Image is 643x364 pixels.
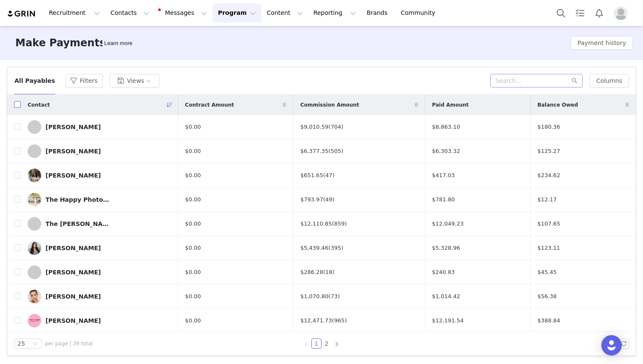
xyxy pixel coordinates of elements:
[300,123,418,131] div: $9,010.59
[432,195,524,204] div: $781.80
[538,268,557,277] span: $45.45
[328,245,343,251] a: (395)
[105,3,154,23] button: Contacts
[328,124,343,130] a: (704)
[300,244,418,252] div: $5,439.46
[46,196,109,203] div: The Happy Photobus | Photography & Styling
[185,101,234,109] span: Contract Amount
[300,268,418,277] div: $286.28
[46,148,101,155] div: [PERSON_NAME]
[28,120,171,134] a: [PERSON_NAME]
[28,241,171,255] a: [PERSON_NAME]
[538,171,560,180] span: $234.62
[28,290,171,303] a: [PERSON_NAME]
[432,123,524,131] div: $8,863.10
[304,341,309,347] i: icon: left
[185,292,286,301] div: $0.00
[155,3,212,23] button: Messages
[213,3,261,23] button: Program
[185,147,286,155] div: $0.00
[28,314,171,327] a: [PERSON_NAME]
[300,171,418,180] div: $651.65
[65,74,103,87] button: Filters
[538,147,560,155] span: $125.27
[609,6,636,20] button: Profile
[28,169,171,182] a: [PERSON_NAME]
[432,171,524,180] div: $417.03
[538,220,560,228] span: $107.65
[33,341,38,347] i: icon: down
[396,3,444,23] a: Community
[28,314,41,327] img: 587da998-001a-498c-93b8-0747e10e77d6.jpg
[46,317,101,324] div: [PERSON_NAME]
[28,193,41,206] img: 25a9fb52-83a3-408e-857a-7cd2cc40a670.jpg
[44,3,105,23] button: Recruitment
[361,3,395,23] a: Brands
[552,3,570,23] button: Search
[7,10,37,18] img: grin logo
[538,101,578,109] span: Balance Owed
[46,124,101,130] div: [PERSON_NAME]
[28,290,41,303] img: 2f0ea959-6bde-48c9-a4a7-9530af75e50b--s.jpg
[17,339,25,348] div: 25
[571,3,589,23] a: Tasks
[571,36,633,50] button: Payment history
[432,268,524,277] div: $240.83
[185,316,286,325] div: $0.00
[572,78,578,84] i: icon: search
[45,340,93,347] span: per page | 39 total
[28,265,171,279] a: [PERSON_NAME]
[590,3,609,23] button: Notifications
[300,316,418,325] div: $12,471.73
[28,193,171,206] a: The Happy Photobus | Photography & Styling
[300,147,418,155] div: $6,377.35
[185,220,286,228] div: $0.00
[28,144,171,158] a: [PERSON_NAME]
[432,316,524,325] div: $12,191.54
[28,101,50,109] span: Contact
[28,217,171,231] a: The [PERSON_NAME]
[15,35,105,51] h3: Make Payments
[14,74,55,87] button: All Payables
[300,101,359,109] span: Commission Amount
[332,339,342,349] li: Next Page
[185,123,286,131] div: $0.00
[46,172,101,179] div: [PERSON_NAME]
[262,3,308,23] button: Content
[102,39,134,48] div: Tooltip anchor
[432,101,469,109] span: Paid Amount
[185,171,286,180] div: $0.00
[46,220,109,227] div: The [PERSON_NAME]
[185,244,286,252] div: $0.00
[323,196,335,203] a: (49)
[432,147,524,155] div: $6,303.32
[538,123,560,131] span: $180.36
[589,74,629,87] button: Columns
[46,269,101,276] div: [PERSON_NAME]
[301,339,311,349] li: Previous Page
[300,195,418,204] div: $793.97
[538,292,557,301] span: $56.38
[300,220,418,228] div: $12,110.85
[332,317,347,324] a: (965)
[490,74,583,87] input: Search...
[538,316,560,325] span: $388.84
[614,6,628,20] img: placeholder-profile.jpg
[538,244,560,252] span: $123.11
[308,3,361,23] button: Reporting
[601,335,622,356] div: Open Intercom Messenger
[432,244,524,252] div: $5,328.96
[110,74,159,87] button: Views
[328,148,343,154] a: (505)
[321,339,332,349] li: 2
[432,292,524,301] div: $1,014.42
[328,293,340,299] a: (73)
[322,339,331,348] a: 2
[323,269,335,275] a: (18)
[312,339,321,348] a: 1
[185,268,286,277] div: $0.00
[300,292,418,301] div: $1,070.80
[334,341,339,347] i: icon: right
[28,241,41,255] img: c08b670a-9003-4962-a604-be74e312b451.jpg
